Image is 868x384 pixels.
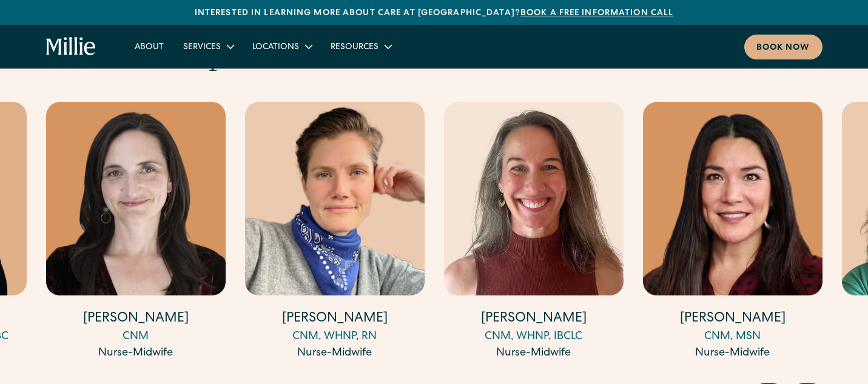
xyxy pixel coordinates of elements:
[444,310,624,329] h4: [PERSON_NAME]
[173,36,243,56] div: Services
[444,102,624,362] a: [PERSON_NAME]CNM, WHNP, IBCLCNurse-Midwife
[245,345,425,362] div: Nurse-Midwife
[46,102,226,363] div: 7 / 16
[245,102,425,362] a: [PERSON_NAME]CNM, WHNP, RNNurse-Midwife
[643,102,823,362] a: [PERSON_NAME]CNM, MSNNurse-Midwife
[643,345,823,362] div: Nurse-Midwife
[125,36,173,56] a: About
[643,310,823,329] h4: [PERSON_NAME]
[245,329,425,345] div: CNM, WHNP, RN
[46,329,226,345] div: CNM
[756,42,810,55] div: Book now
[46,310,226,329] h4: [PERSON_NAME]
[245,310,425,329] h4: [PERSON_NAME]
[520,9,673,18] a: Book a free information call
[331,41,378,54] div: Resources
[46,102,226,362] a: [PERSON_NAME]CNMNurse-Midwife
[643,329,823,345] div: CNM, MSN
[321,36,400,56] div: Resources
[245,102,425,363] div: 8 / 16
[643,102,823,363] div: 10 / 16
[444,329,624,345] div: CNM, WHNP, IBCLC
[46,345,226,362] div: Nurse-Midwife
[183,41,221,54] div: Services
[444,345,624,362] div: Nurse-Midwife
[243,36,321,56] div: Locations
[46,37,96,56] a: home
[252,41,299,54] div: Locations
[744,35,823,59] a: Book now
[444,102,624,363] div: 9 / 16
